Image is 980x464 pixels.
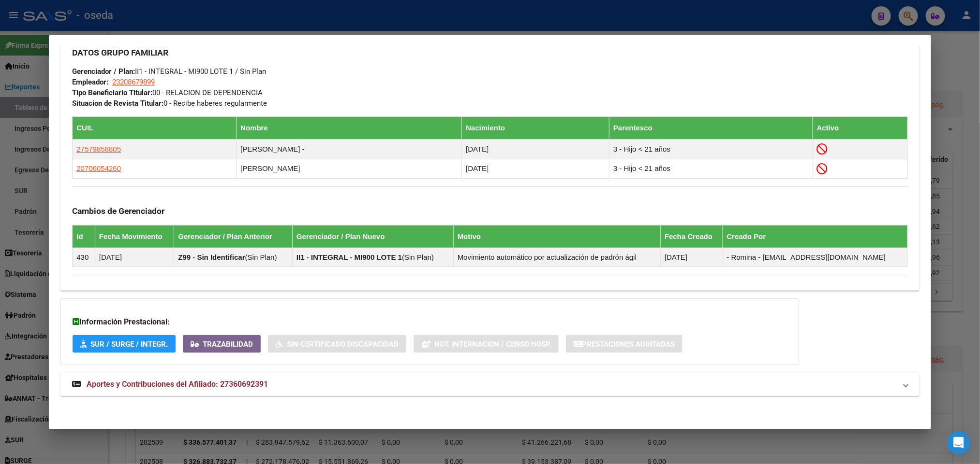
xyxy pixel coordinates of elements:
[609,140,813,159] td: 3 - Hijo < 21 años
[661,248,723,267] td: [DATE]
[434,340,551,349] span: Not. Internacion / Censo Hosp.
[203,340,253,349] span: Trazabilidad
[72,206,907,216] h3: Cambios de Gerenciador
[268,335,406,353] button: Sin Certificado Discapacidad
[462,117,609,140] th: Nacimiento
[293,225,454,248] th: Gerenciador / Plan Nuevo
[87,380,268,389] span: Aportes y Contribuciones del Afiliado: 27360692391
[237,117,462,140] th: Nombre
[174,248,293,267] td: ( )
[112,78,155,86] span: 23208679899
[723,225,907,248] th: Creado Por
[73,117,237,140] th: CUIL
[178,253,245,261] strong: Z99 - Sin Identificar
[237,159,462,178] td: [PERSON_NAME]
[404,253,431,261] span: Sin Plan
[582,340,675,349] span: Prestaciones Auditadas
[72,99,163,108] strong: Situacion de Revista Titular:
[248,253,275,261] span: Sin Plan
[72,67,135,76] strong: Gerenciador / Plan:
[72,67,266,76] span: II1 - INTEGRAL - MI900 LOTE 1 / Sin Plan
[76,145,121,153] span: 27579858805
[90,340,168,349] span: SUR / SURGE / INTEGR.
[609,117,813,140] th: Parentesco
[183,335,261,353] button: Trazabilidad
[453,248,660,267] td: Movimiento automático por actualización de padrón ágil
[287,340,399,349] span: Sin Certificado Discapacidad
[73,316,787,328] h3: Información Prestacional:
[72,88,152,97] strong: Tipo Beneficiario Titular:
[76,164,121,172] span: 20706054260
[72,88,263,97] span: 00 - RELACION DE DEPENDENCIA
[661,225,723,248] th: Fecha Creado
[293,248,454,267] td: ( )
[609,159,813,178] td: 3 - Hijo < 21 años
[95,248,174,267] td: [DATE]
[73,335,176,353] button: SUR / SURGE / INTEGR.
[414,335,559,353] button: Not. Internacion / Censo Hosp.
[723,248,907,267] td: - Romina - [EMAIL_ADDRESS][DOMAIN_NAME]
[174,225,293,248] th: Gerenciador / Plan Anterior
[60,373,919,396] mat-expansion-panel-header: Aportes y Contribuciones del Afiliado: 27360692391
[73,225,95,248] th: Id
[566,335,683,353] button: Prestaciones Auditadas
[237,140,462,159] td: [PERSON_NAME] -
[813,117,907,140] th: Activo
[95,225,174,248] th: Fecha Movimiento
[462,140,609,159] td: [DATE]
[453,225,660,248] th: Motivo
[462,159,609,178] td: [DATE]
[297,253,402,261] strong: II1 - INTEGRAL - MI900 LOTE 1
[73,248,95,267] td: 430
[947,431,970,454] div: Open Intercom Messenger
[72,99,267,108] span: 0 - Recibe haberes regularmente
[72,78,108,86] strong: Empleador:
[72,47,907,58] h3: DATOS GRUPO FAMILIAR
